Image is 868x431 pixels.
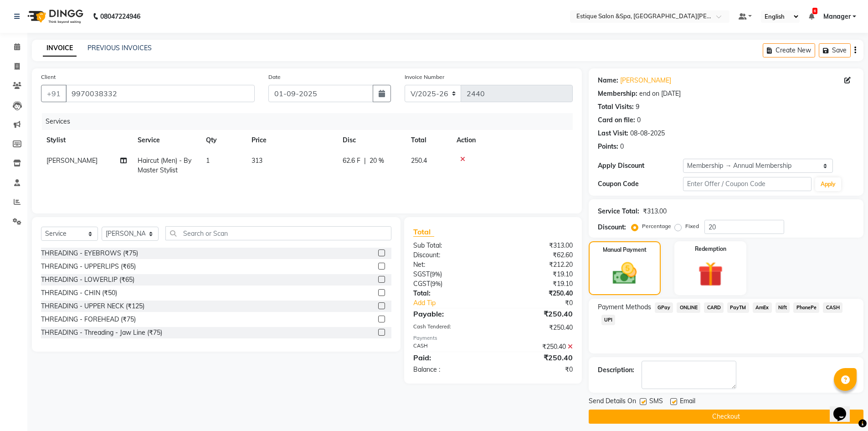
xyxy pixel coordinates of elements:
[589,410,863,424] button: Checkout
[406,130,451,151] th: Total
[43,40,77,57] a: INVOICE
[406,298,507,308] a: Add Tip
[598,142,618,151] div: Points:
[727,302,749,313] span: PayTM
[598,223,626,232] div: Discount:
[138,156,191,174] span: Haircut (Men) - By Master Stylist
[598,207,639,216] div: Service Total:
[406,279,493,289] div: ( )
[677,302,700,313] span: ONLINE
[246,130,337,151] th: Price
[598,115,635,125] div: Card on file:
[695,245,726,253] label: Redemption
[493,342,580,352] div: ₹250.40
[620,76,671,85] a: [PERSON_NAME]
[598,89,637,99] div: Membership:
[41,288,117,298] div: THREADING - CHIN (₹50)
[598,129,628,138] div: Last Visit:
[406,352,493,363] div: Paid:
[753,302,772,313] span: AmEx
[252,156,262,165] span: 313
[413,334,572,342] div: Payments
[603,246,647,254] label: Manual Payment
[589,396,636,408] span: Send Details On
[683,177,812,191] input: Enter Offer / Coupon Code
[406,323,493,332] div: Cash Tendered:
[493,250,580,260] div: ₹62.60
[493,270,580,279] div: ₹19.10
[413,270,430,278] span: SGST
[649,396,663,408] span: SMS
[690,259,731,290] img: _gift.svg
[598,302,651,312] span: Payment Methods
[776,302,790,313] span: Nift
[493,323,580,332] div: ₹250.40
[630,129,665,138] div: 08-08-2025
[830,395,859,422] iframe: chat widget
[620,142,624,151] div: 0
[406,308,493,319] div: Payable:
[680,396,695,408] span: Email
[200,130,246,151] th: Qty
[343,156,360,166] span: 62.6 F
[406,250,493,260] div: Discount:
[41,275,134,285] div: THREADING - LOWERLIP (₹65)
[639,89,681,99] div: end on [DATE]
[636,102,639,112] div: 9
[763,43,815,57] button: Create New
[268,73,281,81] label: Date
[431,270,440,278] span: 9%
[413,227,434,237] span: Total
[655,302,673,313] span: GPay
[598,179,683,189] div: Coupon Code
[451,130,573,151] th: Action
[337,130,406,151] th: Disc
[41,130,132,151] th: Stylist
[46,156,98,165] span: [PERSON_NAME]
[598,102,634,112] div: Total Visits:
[493,241,580,250] div: ₹313.00
[815,177,841,191] button: Apply
[364,156,366,166] span: |
[41,315,136,324] div: THREADING - FOREHEAD (₹75)
[41,85,67,102] button: +91
[41,262,136,271] div: THREADING - UPPERLIPS (₹65)
[406,342,493,352] div: CASH
[405,73,444,81] label: Invoice Number
[643,207,667,216] div: ₹313.00
[493,279,580,289] div: ₹19.10
[406,241,493,250] div: Sub Total:
[41,73,56,81] label: Client
[406,270,493,279] div: ( )
[370,156,384,166] span: 20 %
[508,298,580,308] div: ₹0
[132,130,200,151] th: Service
[413,280,430,288] span: CGST
[493,260,580,270] div: ₹212.20
[493,289,580,298] div: ₹250.40
[601,315,616,325] span: UPI
[41,301,144,311] div: THREADING - UPPER NECK (₹125)
[493,308,580,319] div: ₹250.40
[704,302,724,313] span: CARD
[411,156,427,165] span: 250.4
[41,249,138,258] div: THREADING - EYEBROWS (₹75)
[637,115,641,125] div: 0
[823,302,842,313] span: CASH
[100,4,140,29] b: 08047224946
[87,44,152,52] a: PREVIOUS INVOICES
[598,161,683,171] div: Apply Discount
[605,260,644,287] img: _cash.svg
[42,113,580,130] div: Services
[165,226,391,240] input: Search or Scan
[598,365,634,375] div: Description:
[685,222,699,230] label: Fixed
[406,289,493,298] div: Total:
[823,12,851,21] span: Manager
[406,365,493,374] div: Balance :
[432,280,441,287] span: 9%
[493,365,580,374] div: ₹0
[406,260,493,270] div: Net:
[812,8,817,14] span: 6
[809,12,814,21] a: 6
